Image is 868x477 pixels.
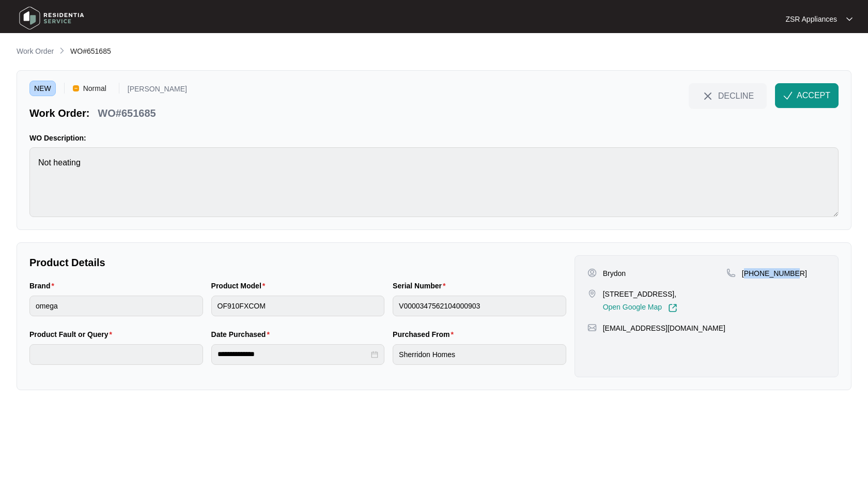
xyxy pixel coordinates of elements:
p: [PERSON_NAME] [128,85,187,96]
img: residentia service logo [16,3,88,34]
img: dropdown arrow [846,17,853,22]
input: Serial Number [393,296,566,316]
label: Date Purchased [211,329,274,340]
img: map-pin [587,323,597,332]
label: Purchased From [393,329,458,340]
img: chevron-right [58,47,66,55]
img: check-Icon [783,91,793,100]
img: user-pin [587,268,597,278]
img: map-pin [587,289,597,298]
input: Product Model [211,296,385,316]
textarea: Not heating [29,147,839,217]
p: [EMAIL_ADDRESS][DOMAIN_NAME] [603,323,725,333]
img: close-Icon [702,90,714,102]
input: Product Fault or Query [29,344,203,365]
img: Link-External [668,303,677,313]
span: Normal [79,81,111,96]
p: [PHONE_NUMBER] [742,268,807,279]
input: Purchased From [393,344,566,365]
span: NEW [29,81,56,96]
span: DECLINE [718,90,754,101]
label: Product Model [211,281,270,291]
button: check-IconACCEPT [775,83,839,108]
img: map-pin [726,268,736,278]
p: WO#651685 [98,106,156,120]
label: Product Fault or Query [29,329,116,340]
a: Work Order [14,46,56,57]
label: Serial Number [393,281,450,291]
span: ACCEPT [797,89,830,102]
input: Brand [29,296,203,316]
p: Brydon [603,268,626,279]
label: Brand [29,281,58,291]
p: [STREET_ADDRESS], [603,289,677,299]
button: close-IconDECLINE [689,83,767,108]
a: Open Google Map [603,303,677,313]
p: WO Description: [29,133,839,143]
p: Work Order [17,46,54,56]
span: WO#651685 [70,47,111,55]
p: ZSR Appliances [785,14,837,24]
input: Date Purchased [218,349,369,360]
img: Vercel Logo [73,85,79,91]
p: Product Details [29,255,566,270]
p: Work Order: [29,106,89,120]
